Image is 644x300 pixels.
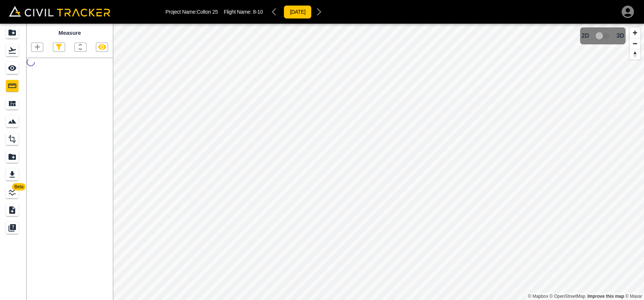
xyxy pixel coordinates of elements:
span: 8-10 [253,9,263,15]
canvas: Map [113,24,644,300]
a: Map feedback [587,294,624,299]
button: [DATE] [284,5,312,19]
a: OpenStreetMap [550,294,586,299]
button: Zoom out [630,38,640,49]
img: Civil Tracker [9,6,110,16]
button: Zoom in [630,27,640,38]
span: 3D model not uploaded yet [592,29,614,43]
span: 2D [581,33,589,39]
span: 3D [617,33,624,39]
p: Flight Name: [224,9,263,15]
a: Maxar [625,294,642,299]
p: Project Name: Colton 25 [165,9,218,15]
a: Mapbox [528,294,548,299]
button: Reset bearing to north [630,49,640,60]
